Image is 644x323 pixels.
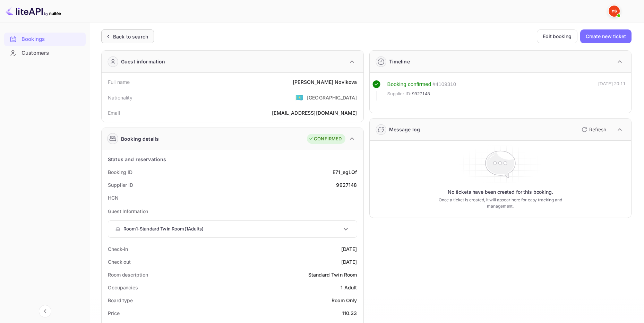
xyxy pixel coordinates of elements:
[108,78,130,86] div: Full name
[4,46,86,60] div: Customers
[108,258,131,265] div: Check out
[307,94,357,101] div: [GEOGRAPHIC_DATA]
[123,226,204,233] p: Room 1 - Standard Twin Room ( 1 Adults )
[448,189,553,195] p: No tickets have been created for this booking.
[387,90,412,97] span: Supplier ID:
[108,181,133,189] div: Supplier ID
[295,91,303,104] span: United States
[333,168,357,176] div: E71_egLQf
[598,80,626,101] div: [DATE] 20:11
[39,305,51,317] button: Collapse navigation
[432,80,456,88] div: # 4109310
[22,49,82,57] div: Customers
[22,35,82,43] div: Bookings
[293,78,357,86] div: [PERSON_NAME] Novikova
[4,33,86,46] div: Bookings
[342,309,357,317] div: 110.33
[341,245,357,253] div: [DATE]
[4,33,86,45] a: Bookings
[389,126,420,133] div: Message log
[387,80,431,88] div: Booking confirmed
[108,245,128,253] div: Check-in
[341,284,357,291] div: 1 Adult
[108,271,148,278] div: Room description
[108,94,133,101] div: Nationality
[336,181,357,189] div: 9927148
[108,309,120,317] div: Price
[332,297,357,304] div: Room Only
[577,124,609,135] button: Refresh
[108,221,357,237] div: Room1-Standard Twin Room(1Adults)
[430,197,571,209] p: Once a ticket is created, it will appear here for easy tracking and management.
[412,90,430,97] span: 9927148
[108,208,357,215] p: Guest Information
[341,258,357,265] div: [DATE]
[108,194,119,201] div: HCN
[6,6,61,17] img: LiteAPI logo
[121,135,159,142] div: Booking details
[121,58,165,65] div: Guest information
[537,29,577,43] button: Edit booking
[272,109,357,116] div: [EMAIL_ADDRESS][DOMAIN_NAME]
[609,6,620,17] img: Yandex Support
[108,284,138,291] div: Occupancies
[108,156,166,163] div: Status and reservations
[108,168,132,176] div: Booking ID
[108,109,120,116] div: Email
[309,136,342,142] div: CONFIRMED
[113,33,148,40] div: Back to search
[589,126,606,133] p: Refresh
[108,297,133,304] div: Board type
[4,46,86,59] a: Customers
[580,29,632,43] button: Create new ticket
[389,58,410,65] div: Timeline
[308,271,357,278] div: Standard Twin Room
